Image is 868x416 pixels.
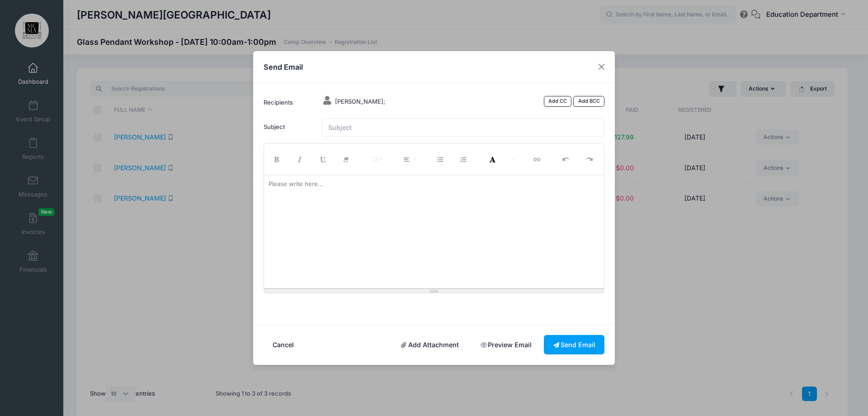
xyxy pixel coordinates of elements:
div: Please write here... [264,175,328,193]
label: Subject [259,118,317,138]
span: 13 [373,155,378,163]
button: Paragraph [396,146,424,172]
button: Redo (CTRL+Y) [578,146,602,172]
button: Ordered list (CTRL+SHIFT+NUM8) [453,146,476,172]
a: Add Attachment [392,335,468,354]
a: Add BCC [573,96,604,107]
a: Add CC [544,96,572,107]
button: Italic (CTRL+I) [289,146,313,172]
button: Font Size [364,146,390,172]
button: Link (CTRL+K) [526,146,549,172]
label: Recipients [259,94,317,112]
h4: Send Email [264,62,303,72]
button: Bold (CTRL+B) [266,146,290,172]
span: [PERSON_NAME]; [335,98,385,105]
a: Preview Email [471,335,541,354]
button: Send Email [544,335,604,354]
button: Underline (CTRL+U) [312,146,336,172]
button: Close [594,59,610,75]
button: Recent Color [481,146,505,172]
button: Cancel [264,335,303,354]
button: Unordered list (CTRL+SHIFT+NUM7) [429,146,453,172]
button: Undo (CTRL+Z) [555,146,579,172]
button: More Color [505,146,520,172]
div: Resize [264,289,604,293]
input: Subject [322,118,605,138]
button: Remove Font Style (CTRL+\) [335,146,359,172]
